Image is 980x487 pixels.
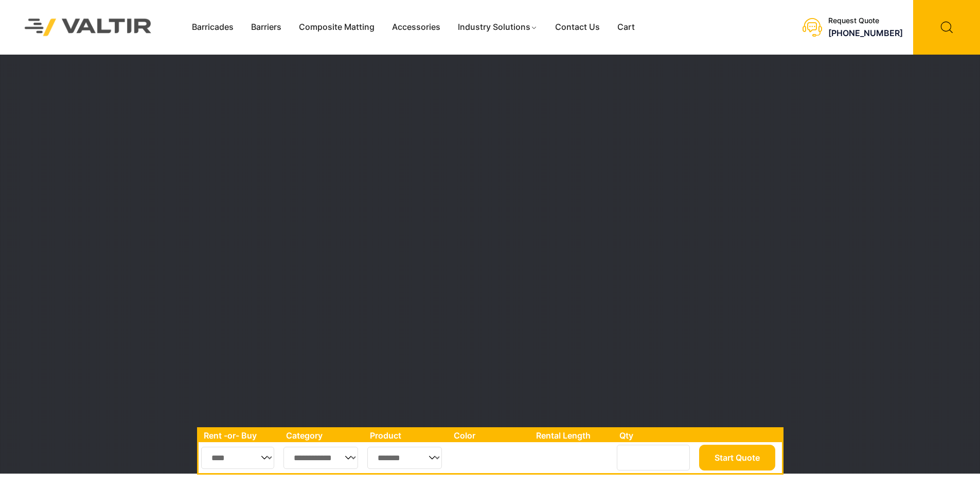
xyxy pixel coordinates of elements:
th: Qty [614,429,696,442]
a: Barriers [242,20,290,35]
th: Rental Length [531,429,614,442]
th: Category [281,429,365,442]
a: Industry Solutions [449,20,546,35]
a: [PHONE_NUMBER] [828,28,903,38]
th: Rent -or- Buy [199,429,281,442]
div: Request Quote [828,16,903,25]
a: Accessories [383,20,449,35]
a: Barricades [183,20,242,35]
th: Color [449,429,531,442]
img: Valtir Rentals [11,5,165,49]
th: Product [365,429,449,442]
a: Composite Matting [290,20,383,35]
a: Cart [609,20,644,35]
button: Start Quote [699,445,775,471]
a: Contact Us [546,20,609,35]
